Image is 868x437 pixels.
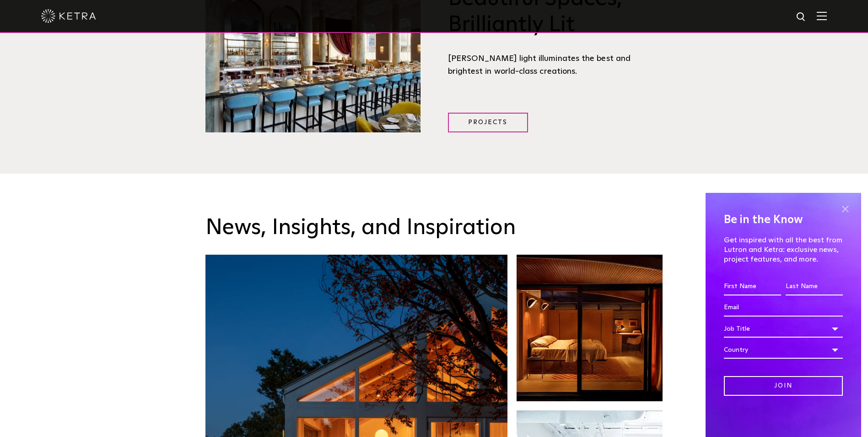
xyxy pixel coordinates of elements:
[41,9,96,23] img: ketra-logo-2019-white
[724,278,781,295] input: First Name
[817,11,827,20] img: Hamburger%20Nav.svg
[724,235,843,264] p: Get inspired with all the best from Lutron and Ketra: exclusive news, project features, and more.
[786,278,843,295] input: Last Name
[448,113,528,132] a: Projects
[448,52,663,78] div: [PERSON_NAME] light illuminates the best and brightest in world-class creations.
[796,11,807,23] img: search icon
[724,341,843,359] div: Country
[724,211,843,229] h4: Be in the Know
[724,320,843,338] div: Job Title
[724,376,843,396] input: Join
[724,299,843,317] input: Email
[205,215,663,241] h3: News, Insights, and Inspiration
